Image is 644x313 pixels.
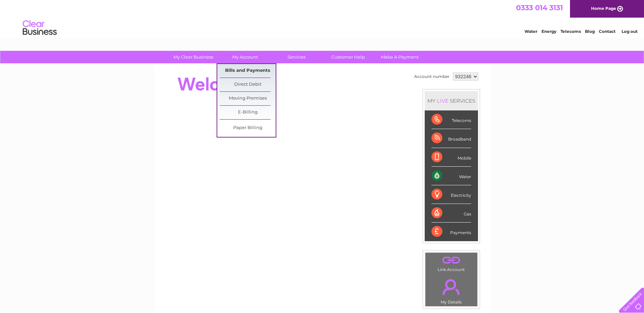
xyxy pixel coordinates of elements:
[431,167,471,185] div: Water
[220,64,276,78] a: Bills and Payments
[372,51,428,63] a: Make A Payment
[431,204,471,223] div: Gas
[525,29,537,34] a: Water
[425,273,478,307] td: My Details
[427,275,476,299] a: .
[425,252,478,274] td: Link Account
[436,98,450,104] div: LIVE
[431,148,471,167] div: Mobile
[220,121,276,135] a: Paper Billing
[431,185,471,204] div: Electricity
[431,110,471,129] div: Telecoms
[599,29,615,34] a: Contact
[622,29,638,34] a: Log out
[220,106,276,119] a: E-Billing
[269,51,325,63] a: Services
[427,254,476,266] a: .
[165,51,221,63] a: My Clear Business
[541,29,556,34] a: Energy
[585,29,595,34] a: Blog
[516,3,563,12] a: 0333 014 3131
[162,4,483,33] div: Clear Business is a trading name of Verastar Limited (registered in [GEOGRAPHIC_DATA] No. 3667643...
[560,29,581,34] a: Telecoms
[220,78,276,91] a: Direct Debit
[431,129,471,148] div: Broadband
[217,51,273,63] a: My Account
[431,223,471,241] div: Payments
[220,92,276,105] a: Moving Premises
[22,18,57,38] img: logo.png
[425,91,478,110] div: MY SERVICES
[412,71,451,82] td: Account number
[320,51,376,63] a: Customer Help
